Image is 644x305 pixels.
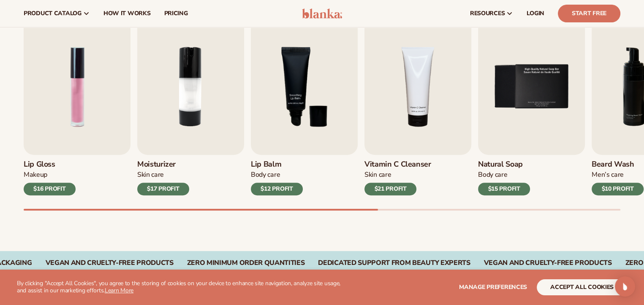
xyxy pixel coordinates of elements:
[484,259,612,267] div: Vegan and Cruelty-Free Products
[137,160,189,169] h3: Moisturizer
[364,183,416,195] div: $21 PROFIT
[137,183,189,195] div: $17 PROFIT
[478,170,530,179] div: Body Care
[592,183,644,195] div: $10 PROFIT
[17,280,352,294] p: By clicking "Accept All Cookies", you agree to the storing of cookies on your device to enhance s...
[470,10,505,17] span: resources
[527,10,544,17] span: LOGIN
[24,10,82,17] span: product catalog
[558,5,620,22] a: Start Free
[24,19,130,195] a: 1 / 9
[137,170,189,179] div: Skin Care
[459,283,527,291] span: Manage preferences
[364,160,431,169] h3: Vitamin C Cleanser
[24,183,76,195] div: $16 PROFIT
[164,10,187,17] span: pricing
[103,10,151,17] span: How It Works
[318,259,470,267] div: DEDICATED SUPPORT FROM BEAUTY EXPERTS
[615,276,635,297] div: Open Intercom Messenger
[24,160,76,169] h3: Lip Gloss
[478,19,585,195] a: 5 / 9
[105,286,133,294] a: Learn More
[302,8,342,19] img: logo
[459,279,527,295] button: Manage preferences
[251,170,303,179] div: Body Care
[251,19,358,195] a: 3 / 9
[251,183,303,195] div: $12 PROFIT
[478,160,530,169] h3: Natural Soap
[478,183,530,195] div: $15 PROFIT
[592,160,644,169] h3: Beard Wash
[592,170,644,179] div: Men’s Care
[364,19,471,195] a: 4 / 9
[46,259,174,267] div: VEGAN AND CRUELTY-FREE PRODUCTS
[137,19,244,195] a: 2 / 9
[187,259,305,267] div: ZERO MINIMUM ORDER QUANTITIES
[364,170,431,179] div: Skin Care
[24,170,76,179] div: Makeup
[251,160,303,169] h3: Lip Balm
[537,279,627,295] button: accept all cookies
